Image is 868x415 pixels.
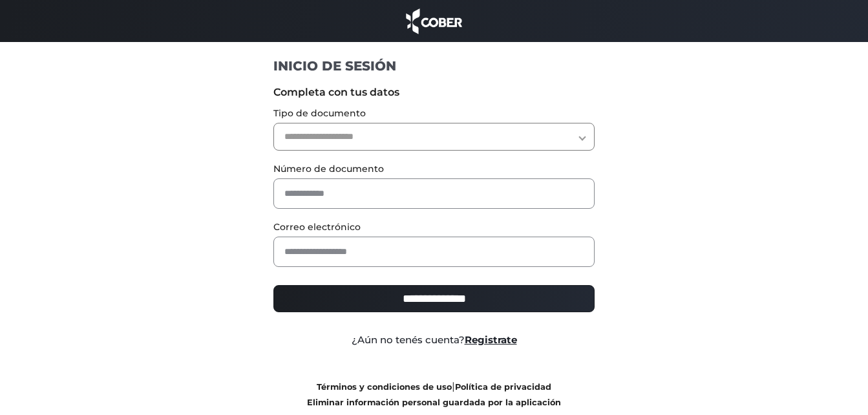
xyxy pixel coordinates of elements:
[273,85,595,100] label: Completa con tus datos
[465,334,517,346] a: Registrate
[273,162,595,176] label: Número de documento
[403,6,466,36] img: cober_marca.png
[273,107,595,120] label: Tipo de documento
[273,220,595,234] label: Correo electrónico
[455,382,551,392] a: Política de privacidad
[307,398,561,407] a: Eliminar información personal guardada por la aplicación
[273,58,595,74] h1: INICIO DE SESIÓN
[264,379,604,410] div: |
[317,382,452,392] a: Términos y condiciones de uso
[264,333,604,348] div: ¿Aún no tenés cuenta?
